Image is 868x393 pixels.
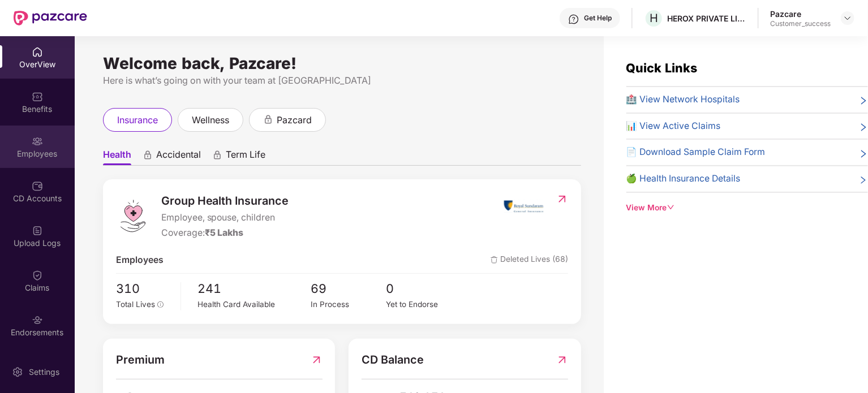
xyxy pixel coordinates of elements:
[843,14,852,23] img: svg+xml;base64,PHN2ZyBpZD0iRHJvcGRvd24tMzJ4MzIiIHhtbG5zPSJodHRwOi8vd3d3LnczLm9yZy8yMDAwL3N2ZyIgd2...
[770,8,831,19] div: Pazcare
[362,351,424,369] span: CD Balance
[386,279,462,299] span: 0
[491,256,498,264] img: deleteIcon
[32,91,43,102] img: svg+xml;base64,PHN2ZyBpZD0iQmVuZWZpdHMiIHhtbG5zPSJodHRwOi8vd3d3LnczLm9yZy8yMDAwL3N2ZyIgd2lkdGg9Ij...
[32,225,43,236] img: svg+xml;base64,PHN2ZyBpZD0iVXBsb2FkX0xvZ3MiIGRhdGEtbmFtZT0iVXBsb2FkIExvZ3MiIHhtbG5zPSJodHRwOi8vd3...
[770,19,831,28] div: Customer_success
[32,180,43,192] img: svg+xml;base64,PHN2ZyBpZD0iQ0RfQWNjb3VudHMiIGRhdGEtbmFtZT0iQ0QgQWNjb3VudHMiIHhtbG5zPSJodHRwOi8vd3...
[311,351,323,369] img: RedirectIcon
[12,366,23,378] img: svg+xml;base64,PHN2ZyBpZD0iU2V0dGluZy0yMHgyMCIgeG1sbnM9Imh0dHA6Ly93d3cudzMub3JnLzIwMDAvc3ZnIiB3aW...
[277,113,312,127] span: pazcard
[103,59,581,68] div: Welcome back, Pazcare!
[143,150,153,160] div: animation
[650,11,658,25] span: H
[667,204,675,211] span: down
[556,351,568,369] img: RedirectIcon
[14,11,87,25] img: New Pazcare Logo
[859,95,868,107] span: right
[116,279,173,299] span: 310
[226,149,265,165] span: Term Life
[161,192,289,210] span: Group Health Insurance
[263,114,273,124] div: animation
[859,122,868,133] span: right
[103,149,131,165] span: Health
[626,172,741,186] span: 🍏 Health Insurance Details
[626,93,740,107] span: 🏥 View Network Hospitals
[491,253,568,267] span: Deleted Lives (68)
[25,366,63,378] div: Settings
[859,174,868,186] span: right
[156,149,201,165] span: Accidental
[117,113,158,127] span: insurance
[311,279,386,299] span: 69
[859,148,868,159] span: right
[311,299,386,310] div: In Process
[161,211,289,225] span: Employee, spouse, children
[386,299,462,310] div: Yet to Endorse
[116,199,150,233] img: logo
[32,314,43,326] img: svg+xml;base64,PHN2ZyBpZD0iRW5kb3JzZW1lbnRzIiB4bWxucz0iaHR0cDovL3d3dy53My5vcmcvMjAwMC9zdmciIHdpZH...
[32,270,43,281] img: svg+xml;base64,PHN2ZyBpZD0iQ2xhaW0iIHhtbG5zPSJodHRwOi8vd3d3LnczLm9yZy8yMDAwL3N2ZyIgd2lkdGg9IjIwIi...
[198,299,311,310] div: Health Card Available
[157,301,164,308] span: info-circle
[502,192,545,221] img: insurerIcon
[32,136,43,147] img: svg+xml;base64,PHN2ZyBpZD0iRW1wbG95ZWVzIiB4bWxucz0iaHR0cDovL3d3dy53My5vcmcvMjAwMC9zdmciIHdpZHRoPS...
[667,13,746,24] div: HEROX PRIVATE LIMITED
[626,119,721,133] span: 📊 View Active Claims
[584,14,612,23] div: Get Help
[116,253,164,267] span: Employees
[32,46,43,58] img: svg+xml;base64,PHN2ZyBpZD0iSG9tZSIgeG1sbnM9Imh0dHA6Ly93d3cudzMub3JnLzIwMDAvc3ZnIiB3aWR0aD0iMjAiIG...
[626,145,766,159] span: 📄 Download Sample Claim Form
[103,74,581,88] div: Here is what’s going on with your team at [GEOGRAPHIC_DATA]
[568,14,579,25] img: svg+xml;base64,PHN2ZyBpZD0iSGVscC0zMngzMiIgeG1sbnM9Imh0dHA6Ly93d3cudzMub3JnLzIwMDAvc3ZnIiB3aWR0aD...
[556,193,568,205] img: RedirectIcon
[212,150,222,160] div: animation
[198,279,311,299] span: 241
[116,351,165,369] span: Premium
[116,300,155,309] span: Total Lives
[192,113,229,127] span: wellness
[161,226,289,240] div: Coverage:
[626,202,868,214] div: View More
[626,61,698,75] span: Quick Links
[205,227,244,238] span: ₹5 Lakhs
